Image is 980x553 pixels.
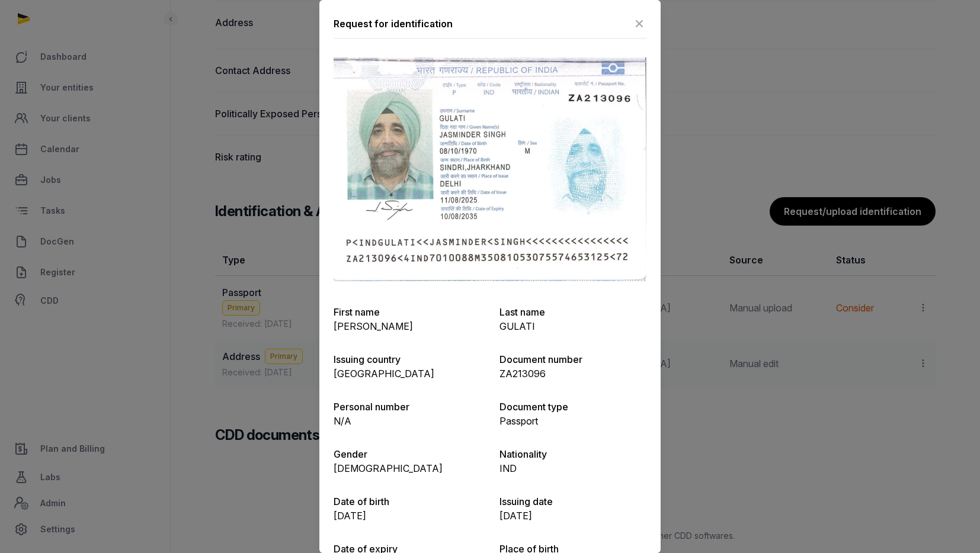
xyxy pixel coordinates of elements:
p: IND [499,461,646,475]
p: Gender [334,447,481,461]
p: N/A [334,414,481,428]
p: Document number [499,352,646,366]
p: ZA213096 [499,366,646,381]
p: [DATE] [334,509,481,523]
p: GULATI [499,319,646,333]
p: Document type [499,400,646,414]
img: onfido-17581116254WqmezSwheCXsIdKvynZB7SzYuUr1pR3lz1Qw9V6.png [334,57,646,281]
p: First name [334,305,481,319]
p: Personal number [334,400,481,414]
p: Issuing country [334,352,481,366]
p: [DEMOGRAPHIC_DATA] [334,461,481,475]
p: Passport [499,414,646,428]
p: Issuing date [499,494,646,509]
p: [DATE] [499,509,646,523]
p: Nationality [499,447,646,461]
p: Last name [499,305,646,319]
p: Date of birth [334,494,481,509]
div: Request for identification [334,17,453,31]
p: [GEOGRAPHIC_DATA] [334,366,481,381]
p: [PERSON_NAME] [334,319,481,333]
